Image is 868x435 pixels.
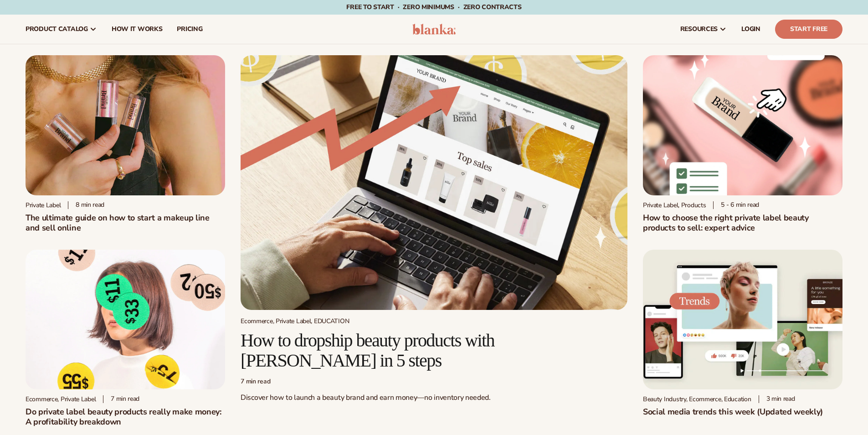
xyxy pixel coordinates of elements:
[103,395,139,403] div: 7 min read
[26,55,225,195] img: Person holding branded make up with a solid pink background
[241,55,627,410] a: Growing money with ecommerce Ecommerce, Private Label, EDUCATION How to dropship beauty products ...
[26,250,225,390] img: Profitability of private label company
[643,250,842,417] a: Social media trends this week (Updated weekly) Beauty Industry, Ecommerce, Education 3 min readSo...
[26,26,88,33] span: product catalog
[26,201,61,209] div: Private label
[26,395,96,403] div: Ecommerce, Private Label
[26,213,225,233] h1: The ultimate guide on how to start a makeup line and sell online
[68,201,104,209] div: 8 min read
[741,26,760,33] span: LOGIN
[241,378,627,386] div: 7 min read
[734,15,768,44] a: LOGIN
[241,317,627,325] div: Ecommerce, Private Label, EDUCATION
[412,24,456,35] img: logo
[241,55,627,310] img: Growing money with ecommerce
[241,393,627,403] p: Discover how to launch a beauty brand and earn money—no inventory needed.
[18,15,104,44] a: product catalog
[26,250,225,427] a: Profitability of private label company Ecommerce, Private Label 7 min readDo private label beauty...
[775,20,842,39] a: Start Free
[643,201,706,209] div: Private Label, Products
[241,330,627,371] h2: How to dropship beauty products with [PERSON_NAME] in 5 steps
[673,15,734,44] a: resources
[104,15,170,44] a: How It Works
[346,3,521,11] span: Free to start · ZERO minimums · ZERO contracts
[759,395,795,403] div: 3 min read
[643,407,842,417] h2: Social media trends this week (Updated weekly)
[177,26,202,33] span: pricing
[713,201,759,209] div: 5 - 6 min read
[680,26,718,33] span: resources
[643,395,751,403] div: Beauty Industry, Ecommerce, Education
[643,250,842,390] img: Social media trends this week (Updated weekly)
[26,407,225,427] h2: Do private label beauty products really make money: A profitability breakdown
[643,213,842,233] h2: How to choose the right private label beauty products to sell: expert advice
[643,55,842,195] img: Private Label Beauty Products Click
[26,55,225,233] a: Person holding branded make up with a solid pink background Private label 8 min readThe ultimate ...
[169,15,210,44] a: pricing
[643,55,842,233] a: Private Label Beauty Products Click Private Label, Products 5 - 6 min readHow to choose the right...
[112,26,163,33] span: How It Works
